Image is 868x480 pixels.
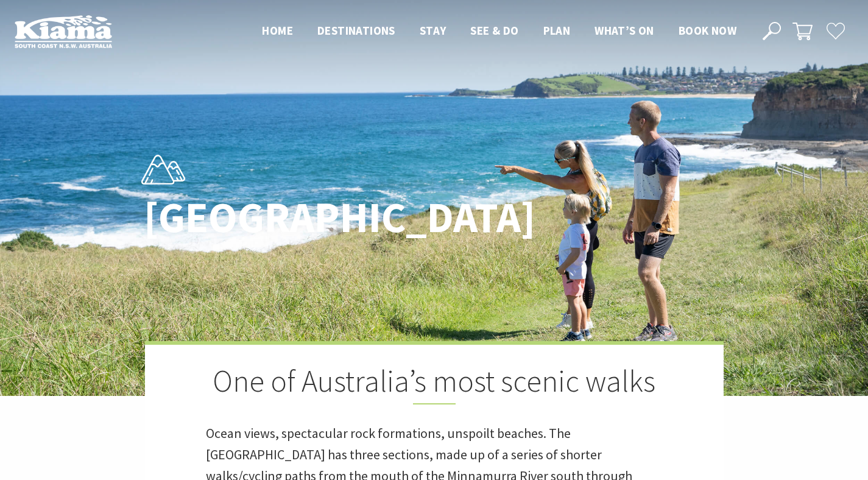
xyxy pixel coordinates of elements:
img: Kiama Logo [15,15,112,48]
span: Plan [543,23,571,38]
span: Stay [420,23,446,38]
span: Destinations [317,23,395,38]
span: Book now [679,23,736,38]
h2: One of Australia’s most scenic walks [206,363,663,404]
span: See & Do [470,23,518,38]
nav: Main Menu [250,21,749,41]
span: What’s On [595,23,654,38]
h1: [GEOGRAPHIC_DATA] [144,194,488,241]
span: Home [262,23,293,38]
